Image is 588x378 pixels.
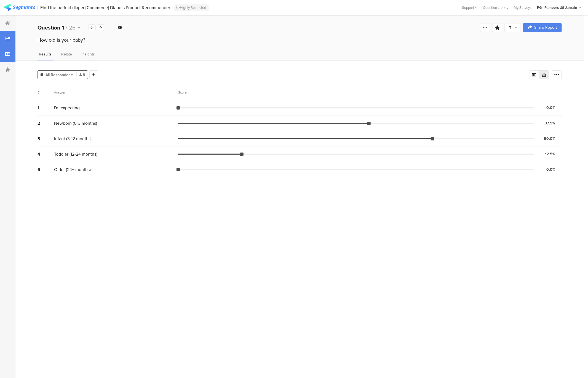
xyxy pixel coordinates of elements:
[545,120,555,126] div: 37.5%
[41,5,170,10] div: Find the perfect diaper [Commerce] Diapers Product Recommender
[480,5,511,10] a: Question Library
[38,135,54,142] div: 3
[545,151,555,157] div: 12.5%
[38,105,54,111] div: 1
[178,90,190,95] div: Score
[54,166,91,173] span: Older (24+ months)
[54,135,92,142] span: Infant (3-12 months)
[174,4,209,11] div: Highly Restricted
[39,51,52,57] span: Results
[79,72,85,78] span: 8
[38,166,54,173] div: 5
[69,23,76,32] span: 26
[61,51,72,57] span: Relate
[66,23,67,32] span: /
[38,151,54,157] div: 4
[462,3,477,12] div: Support
[54,120,97,126] span: Newborn (0-3 months)
[54,151,97,157] span: Toddler (12-24 months)
[54,90,65,95] div: Answer
[46,72,74,78] span: All Respondents
[546,105,555,111] div: 0.0%
[38,4,38,11] div: |
[54,105,80,111] span: I'm expecting
[511,5,534,10] a: My Surveys
[546,167,555,172] div: 0.0%
[38,36,562,44] div: How old is your baby?
[38,23,64,32] b: Question 1
[82,51,95,57] span: Insights
[544,136,555,142] div: 50.0%
[38,90,54,95] div: #
[537,5,577,10] div: PG - Pampers US Janrain
[4,4,35,11] img: segmanta logo
[534,26,557,30] span: Share Report
[38,120,54,126] div: 2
